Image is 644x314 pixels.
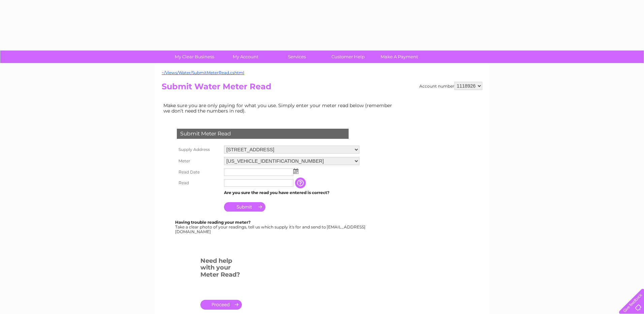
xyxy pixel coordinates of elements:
input: Information [295,178,307,188]
th: Read [175,178,222,188]
img: ... [293,168,298,174]
a: My Account [218,51,273,63]
h3: Need help with your Meter Read? [200,256,242,282]
input: Submit [224,202,265,212]
a: My Clear Business [167,51,222,63]
div: Submit Meter Read [177,129,349,139]
td: Make sure you are only paying for what you use. Simply enter your meter read below (remember we d... [162,101,397,115]
th: Meter [175,155,222,167]
a: Customer Help [320,51,376,63]
div: Take a clear photo of your readings, tell us which supply it's for and send to [EMAIL_ADDRESS][DO... [175,220,366,234]
a: ~/Views/Water/SubmitMeterRead.cshtml [162,70,244,75]
div: Account number [419,82,482,90]
td: Are you sure the read you have entered is correct? [222,188,361,197]
a: Services [269,51,325,63]
a: . [200,300,242,310]
b: Having trouble reading your meter? [175,220,251,225]
a: Make A Payment [372,51,427,63]
th: Supply Address [175,144,222,155]
h2: Submit Water Meter Read [162,82,482,95]
th: Read Date [175,167,222,178]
